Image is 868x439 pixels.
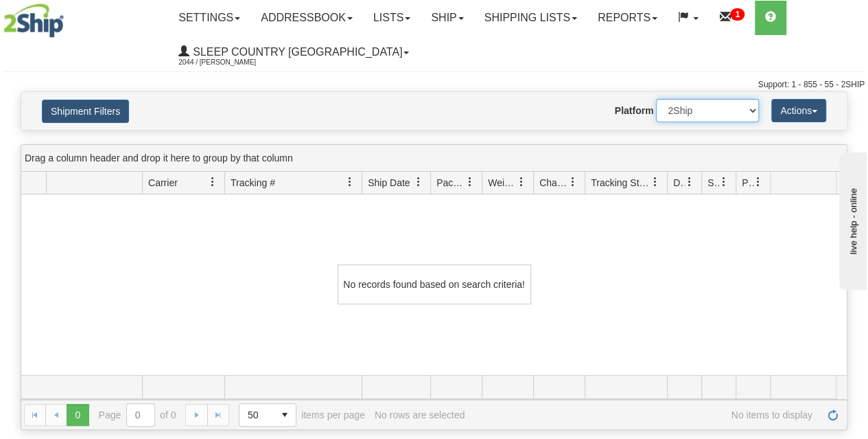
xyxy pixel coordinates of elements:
[239,403,365,427] span: items per page
[615,104,654,117] label: Platform
[707,176,719,190] span: Shipment Issues
[436,176,465,190] span: Packages
[488,176,517,190] span: Weight
[407,170,430,194] a: Ship Date filter column settings
[21,145,847,172] div: grid grouping header
[189,46,402,58] span: Sleep Country [GEOGRAPHIC_DATA]
[201,170,224,194] a: Carrier filter column settings
[250,1,363,35] a: Addressbook
[67,404,89,426] span: Page 0
[730,8,744,21] sup: 1
[248,408,266,422] span: 50
[421,1,473,35] a: Ship
[510,170,533,194] a: Weight filter column settings
[178,56,281,69] span: 2044 / [PERSON_NAME]
[231,176,275,190] span: Tracking #
[474,1,587,35] a: Shipping lists
[591,176,650,190] span: Tracking Status
[168,35,419,69] a: Sleep Country [GEOGRAPHIC_DATA] 2044 / [PERSON_NAME]
[375,409,465,420] div: No rows are selected
[673,176,685,190] span: Delivery Status
[474,409,812,420] span: No items to display
[678,170,701,194] a: Delivery Status filter column settings
[3,79,865,91] div: Support: 1 - 855 - 55 - 2SHIP
[338,170,362,194] a: Tracking # filter column settings
[363,1,421,35] a: Lists
[99,403,176,427] span: Page of 0
[836,149,867,289] iframe: chat widget
[561,170,585,194] a: Charge filter column settings
[10,12,127,22] div: live help - online
[458,170,482,194] a: Packages filter column settings
[274,404,296,426] span: select
[742,176,753,190] span: Pickup Status
[239,403,296,427] span: Page sizes drop down
[539,176,568,190] span: Charge
[822,404,844,426] a: Refresh
[148,176,178,190] span: Carrier
[168,1,250,35] a: Settings
[771,99,826,122] button: Actions
[3,3,64,38] img: logo2044.jpg
[338,264,531,304] div: No records found based on search criteria!
[712,170,736,194] a: Shipment Issues filter column settings
[368,176,410,190] span: Ship Date
[747,170,770,194] a: Pickup Status filter column settings
[644,170,667,194] a: Tracking Status filter column settings
[709,1,755,35] a: 1
[587,1,668,35] a: Reports
[42,100,129,123] button: Shipment Filters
